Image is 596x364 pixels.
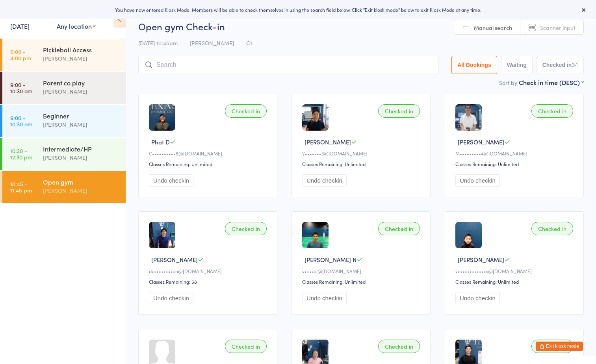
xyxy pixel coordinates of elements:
[43,111,119,120] div: Beginner
[149,150,269,157] div: C••••••••••8@[DOMAIN_NAME]
[455,292,500,304] button: Undo checkin
[43,120,119,129] div: [PERSON_NAME]
[43,54,119,63] div: [PERSON_NAME]
[149,161,269,167] div: Classes Remaining: Unlimited
[225,104,267,118] div: Checked in
[190,39,234,47] span: [PERSON_NAME]
[10,22,30,30] a: [DATE]
[531,104,573,118] div: Checked in
[455,222,482,248] img: image1672684689.png
[302,161,422,167] div: Classes Remaining: Unlimited
[149,104,175,131] img: image1720833406.png
[43,45,119,54] div: Pickleball Access
[149,278,269,285] div: Classes Remaining: 58
[43,87,119,96] div: [PERSON_NAME]
[302,278,422,285] div: Classes Remaining: Unlimited
[43,153,119,162] div: [PERSON_NAME]
[302,150,422,157] div: V•••••••3@[DOMAIN_NAME]
[2,105,126,137] a: 9:00 -10:30 amBeginner[PERSON_NAME]
[149,268,269,274] div: d••••••••••h@[DOMAIN_NAME]
[302,268,422,274] div: v•••••l@[DOMAIN_NAME]
[455,150,576,157] div: M•••••••••4@[DOMAIN_NAME]
[43,186,119,195] div: [PERSON_NAME]
[302,174,347,187] button: Undo checkin
[455,161,576,167] div: Classes Remaining: Unlimited
[2,72,126,104] a: 9:00 -10:30 amParent co play[PERSON_NAME]
[531,340,573,353] div: Checked in
[13,6,583,13] div: You have now entered Kiosk Mode. Members will be able to check themselves in using the search fie...
[57,22,96,30] div: Any location
[10,81,32,94] time: 9:00 - 10:30 am
[501,56,533,74] button: Waiting
[302,292,347,304] button: Undo checkin
[43,177,119,186] div: Open gym
[519,78,584,87] div: Check in time (DESC)
[2,138,126,170] a: 10:30 -12:30 pmIntermediate/HP[PERSON_NAME]
[138,20,584,33] h2: Open gym Check-in
[455,278,576,285] div: Classes Remaining: Unlimited
[304,138,351,146] span: [PERSON_NAME]
[149,174,193,187] button: Undo checkin
[138,56,438,74] input: Search
[536,342,583,351] button: Exit kiosk mode
[149,222,175,248] img: image1743273863.png
[455,104,482,131] img: image1715646526.png
[2,171,126,203] a: 10:45 -11:45 pmOpen gym[PERSON_NAME]
[43,78,119,87] div: Parent co play
[225,340,267,353] div: Checked in
[458,255,504,264] span: [PERSON_NAME]
[10,115,32,127] time: 9:00 - 10:30 am
[10,148,32,160] time: 10:30 - 12:30 pm
[451,56,497,74] button: All Bookings
[378,340,420,353] div: Checked in
[2,39,126,71] a: 6:00 -4:00 pmPickleball Access[PERSON_NAME]
[455,174,500,187] button: Undo checkin
[455,268,576,274] div: v••••••••••••s@[DOMAIN_NAME]
[572,62,578,68] div: 34
[302,222,329,248] img: image1672684738.png
[43,144,119,153] div: Intermediate/HP
[499,79,517,87] label: Sort by
[378,222,420,235] div: Checked in
[537,56,584,74] button: Checked in34
[540,24,576,31] span: Scanner input
[10,181,32,193] time: 10:45 - 11:45 pm
[149,292,193,304] button: Undo checkin
[225,222,267,235] div: Checked in
[246,39,252,47] span: C1
[458,138,504,146] span: [PERSON_NAME]
[151,138,170,146] span: Phat D
[10,48,31,61] time: 6:00 - 4:00 pm
[474,24,512,31] span: Manual search
[302,104,329,131] img: image1716592666.png
[151,255,198,264] span: [PERSON_NAME]
[531,222,573,235] div: Checked in
[304,255,356,264] span: [PERSON_NAME] N
[378,104,420,118] div: Checked in
[138,39,178,47] span: [DATE] 10:45pm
